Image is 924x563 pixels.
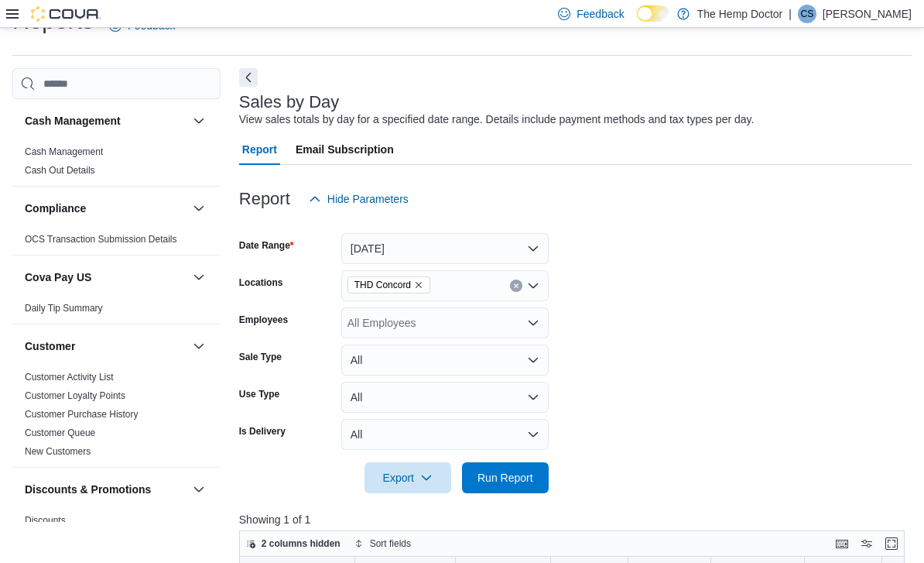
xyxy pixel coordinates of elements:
button: Hide Parameters [303,184,415,215]
span: THD Concord [354,277,411,293]
div: Cash Management [12,142,221,186]
button: Customer [190,337,208,355]
button: Export [364,462,451,493]
span: 2 columns hidden [262,537,341,550]
span: Sort fields [370,537,411,550]
button: Cova Pay US [190,268,208,287]
button: Discounts & Promotions [25,482,187,497]
a: Customer Purchase History [25,409,139,420]
span: Run Report [477,470,533,486]
button: Cash Management [25,113,187,129]
label: Sale Type [239,351,282,363]
span: Report [242,134,277,165]
div: Cova Pay US [12,299,221,324]
h3: Compliance [25,201,86,216]
span: Hide Parameters [327,191,409,207]
label: Is Delivery [239,425,286,438]
a: Customer Activity List [25,372,114,383]
p: Showing 1 of 1 [239,512,912,527]
input: Dark Mode [637,5,669,22]
button: Sort fields [348,534,417,553]
a: Daily Tip Summary [25,303,103,314]
button: Display options [857,534,876,553]
div: View sales totals by day for a specified date range. Details include payment methods and tax type... [239,112,755,128]
button: Compliance [190,199,208,218]
span: Feedback [577,6,624,22]
div: Compliance [12,230,221,255]
button: Keyboard shortcuts [833,534,851,553]
button: Cova Pay US [25,269,187,285]
button: Clear input [510,280,522,292]
label: Date Range [239,239,294,252]
button: All [341,382,549,413]
span: THD Concord [347,276,430,294]
a: Cash Management [25,146,103,157]
a: OCS Transaction Submission Details [25,234,177,245]
a: Discounts [25,515,66,526]
p: | [789,5,792,23]
h3: Customer [25,338,75,354]
button: Enter fullscreen [882,534,901,553]
h3: Sales by Day [239,93,340,112]
span: Export [374,462,442,493]
a: Cash Out Details [25,165,95,176]
h3: Cash Management [25,113,121,129]
button: Remove THD Concord from selection in this group [414,280,423,290]
button: Open list of options [527,317,539,329]
h3: Report [239,190,290,208]
a: Customer Loyalty Points [25,390,125,401]
span: Dark Mode [637,22,638,22]
button: Next [239,68,258,87]
button: 2 columns hidden [240,534,347,553]
button: Run Report [462,462,549,493]
button: Open list of options [527,280,539,292]
button: Customer [25,338,187,354]
label: Employees [239,314,288,326]
label: Locations [239,276,283,289]
button: Cash Management [190,112,208,130]
img: Cova [31,6,101,22]
button: Discounts & Promotions [190,480,208,499]
button: Compliance [25,201,187,216]
a: New Customers [25,446,91,457]
h3: Cova Pay US [25,269,91,285]
div: Cindy Shade [798,5,816,23]
p: The Hemp Doctor [697,5,782,23]
button: All [341,345,549,376]
button: [DATE] [341,233,549,264]
span: Email Subscription [296,134,394,165]
label: Use Type [239,388,279,400]
span: CS [801,5,814,23]
button: All [341,419,549,450]
a: Customer Queue [25,427,95,438]
p: [PERSON_NAME] [823,5,912,23]
div: Customer [12,368,221,467]
h3: Discounts & Promotions [25,482,151,497]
